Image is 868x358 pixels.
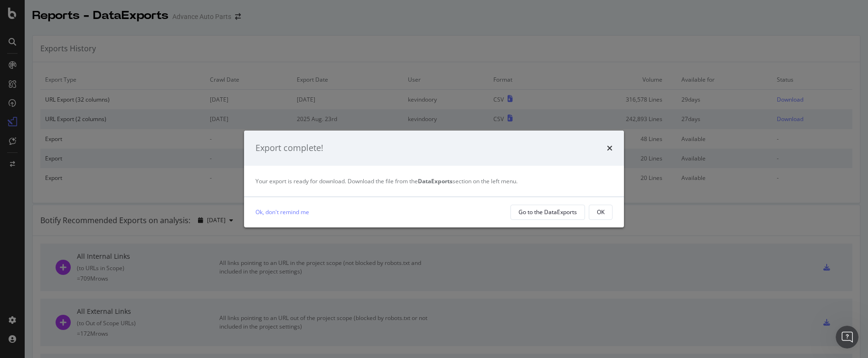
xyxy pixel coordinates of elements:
[255,207,309,217] a: Ok, don't remind me
[519,208,577,216] div: Go to the DataExports
[597,208,604,216] div: OK
[418,177,518,185] span: section on the left menu.
[607,142,613,154] div: times
[510,205,585,220] button: Go to the DataExports
[255,177,613,185] div: Your export is ready for download. Download the file from the
[255,142,323,154] div: Export complete!
[418,177,453,185] strong: DataExports
[836,326,859,349] iframe: Intercom live chat
[589,205,613,220] button: OK
[244,131,624,227] div: modal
